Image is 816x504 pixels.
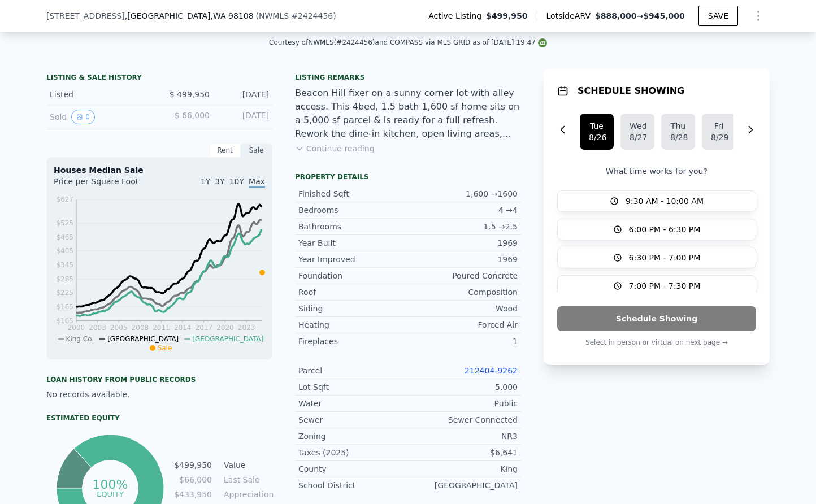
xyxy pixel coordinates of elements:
[66,335,94,343] span: King Co.
[298,336,408,347] div: Fireplaces
[408,286,518,298] div: Composition
[408,270,518,281] div: Poured Concrete
[408,254,518,265] div: 1969
[298,398,408,409] div: Water
[661,114,695,150] button: Thu8/28
[578,84,684,98] h1: SCHEDULE SHOWING
[629,280,701,292] span: 7:00 PM - 7:30 PM
[295,143,375,154] button: Continue reading
[238,324,255,332] tspan: 2023
[557,190,756,212] button: 9:30 AM - 10:00 AM
[486,10,528,21] span: $499,950
[408,205,518,216] div: 4 → 4
[298,221,408,232] div: Bathrooms
[256,10,336,21] div: ( )
[56,247,73,255] tspan: $405
[153,324,170,332] tspan: 2011
[173,488,212,501] td: $433,950
[408,463,518,475] div: King
[557,275,756,297] button: 7:00 PM - 7:30 PM
[50,110,150,124] div: Sold
[56,233,73,241] tspan: $465
[408,336,518,347] div: 1
[408,447,518,458] div: $6,641
[630,120,645,132] div: Wed
[643,11,685,20] span: $945,000
[97,489,124,498] tspan: equity
[269,38,547,46] div: Courtesy of NWMLS (#2424456) and COMPASS via MLS GRID as of [DATE] 19:47
[408,398,518,409] div: Public
[298,286,408,298] div: Roof
[747,5,770,27] button: Show Options
[546,10,595,21] span: Lotside ARV
[54,176,159,194] div: Price per Square Foot
[68,324,85,332] tspan: 2000
[216,324,234,332] tspan: 2020
[557,306,756,331] button: Schedule Showing
[408,188,518,199] div: 1,600 → 1600
[46,10,125,21] span: [STREET_ADDRESS]
[50,89,150,100] div: Listed
[298,303,408,314] div: Siding
[298,480,408,491] div: School District
[428,10,486,21] span: Active Listing
[298,188,408,199] div: Finished Sqft
[201,177,210,186] span: 1Y
[629,252,701,263] span: 6:30 PM - 7:00 PM
[298,270,408,281] div: Foundation
[209,143,241,158] div: Rent
[670,120,686,132] div: Thu
[46,389,272,400] div: No records available.
[298,205,408,216] div: Bedrooms
[222,473,272,486] td: Last Sale
[56,317,73,325] tspan: $105
[538,38,547,47] img: NWMLS Logo
[557,166,756,177] p: What time works for you?
[229,177,244,186] span: 10Y
[620,114,654,150] button: Wed8/27
[408,303,518,314] div: Wood
[589,120,605,132] div: Tue
[132,324,149,332] tspan: 2008
[298,254,408,265] div: Year Improved
[408,381,518,393] div: 5,000
[291,11,333,20] span: # 2424456
[46,73,272,84] div: LISTING & SALE HISTORY
[595,10,685,21] span: →
[408,221,518,232] div: 1.5 → 2.5
[249,177,265,188] span: Max
[698,6,738,26] button: SAVE
[298,431,408,442] div: Zoning
[298,319,408,331] div: Heating
[298,237,408,249] div: Year Built
[557,219,756,240] button: 6:00 PM - 6:30 PM
[46,414,272,423] div: Estimated Equity
[222,488,272,501] td: Appreciation
[175,111,210,120] span: $ 66,000
[56,261,73,269] tspan: $345
[110,324,128,332] tspan: 2005
[54,164,265,176] div: Houses Median Sale
[125,10,254,21] span: , [GEOGRAPHIC_DATA]
[580,114,614,150] button: Tue8/26
[56,195,73,203] tspan: $627
[259,11,289,20] span: NWMLS
[241,143,272,158] div: Sale
[107,335,179,343] span: [GEOGRAPHIC_DATA]
[595,11,637,20] span: $888,000
[298,447,408,458] div: Taxes (2025)
[630,132,645,143] div: 8/27
[711,120,727,132] div: Fri
[408,237,518,249] div: 1969
[670,132,686,143] div: 8/28
[56,289,73,297] tspan: $225
[219,89,269,100] div: [DATE]
[295,86,521,141] div: Beacon Hill fixer on a sunny corner lot with alley access. This 4bed, 1.5 bath 1,600 sf home sits...
[295,73,521,82] div: Listing remarks
[56,219,73,227] tspan: $525
[174,324,192,332] tspan: 2014
[408,431,518,442] div: NR3
[298,365,408,376] div: Parcel
[170,90,210,99] span: $ 499,950
[196,324,213,332] tspan: 2017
